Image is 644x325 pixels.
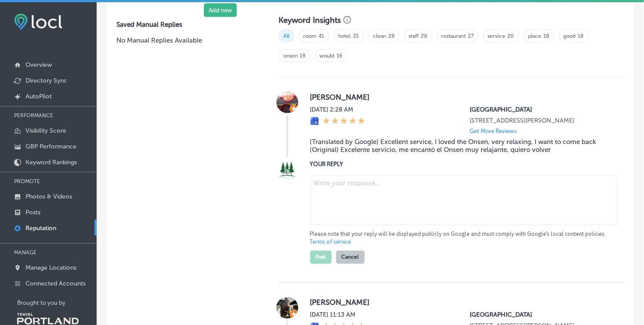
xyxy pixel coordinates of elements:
p: AutoPilot [25,93,52,100]
label: Saved Manual Replies [116,21,250,29]
a: clean [373,33,387,39]
a: 18 [578,33,584,39]
button: Post [310,251,332,264]
a: would [320,53,335,59]
a: staff [409,33,419,39]
label: [PERSON_NAME] [310,93,610,101]
p: Visibility Score [25,127,66,134]
p: Directory Sync [25,77,67,84]
a: 41 [319,33,325,39]
a: 18 [300,53,306,59]
a: 18 [544,33,550,39]
a: Terms of service [310,238,351,246]
p: Manage Locations [25,264,76,271]
p: Cedartree Hotel [470,106,610,113]
button: Cancel [336,251,365,264]
p: Overview [25,61,52,69]
a: service [488,33,506,39]
a: 20 [508,33,514,39]
p: Reputation [25,224,56,232]
label: [DATE] 11:13 AM [310,311,365,319]
p: Cedartree Hotel [470,311,610,319]
a: hotel [339,33,351,39]
a: onsen [283,53,298,59]
a: good [564,33,576,39]
p: Connected Accounts [25,280,86,287]
p: GBP Performance [25,143,76,150]
span: All [279,29,294,43]
p: Keyword Rankings [25,159,77,166]
blockquote: (Translated by Google) Excellent service, I loved the Onsen, very relaxing, I want to come back (... [310,138,610,154]
a: place [528,33,542,39]
img: Image [276,159,298,181]
p: No Manual Replies Available [116,36,250,45]
p: Posts [25,209,40,216]
button: Add new [204,4,237,17]
p: 4901 NE Five Oaks Dr [470,117,610,124]
a: 28 [421,33,427,39]
a: 35 [353,33,359,39]
label: [PERSON_NAME] [310,298,610,307]
label: [DATE] 2:28 AM [310,106,365,113]
img: Travel Portland [17,313,79,325]
img: fda3e92497d09a02dc62c9cd864e3231.png [14,14,62,30]
div: 5 Stars [322,117,365,126]
p: Brought to you by [17,300,97,306]
a: restaurant [441,33,466,39]
a: room [304,33,317,39]
p: Please note that your reply will be displayed publicly on Google and must comply with Google's lo... [310,231,610,246]
label: YOUR REPLY [310,161,610,167]
p: Photos & Videos [25,193,72,200]
h3: Keyword Insights [279,15,341,25]
a: 28 [389,33,395,39]
p: Get More Reviews [470,128,517,134]
a: 27 [468,33,474,39]
a: 16 [337,53,343,59]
